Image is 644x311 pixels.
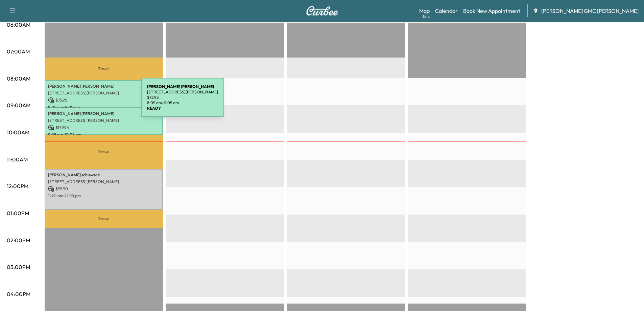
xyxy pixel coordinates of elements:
[7,209,29,217] p: 01:00PM
[7,236,30,244] p: 02:00PM
[541,7,639,15] span: [PERSON_NAME] GMC [PERSON_NAME]
[147,100,218,106] p: 8:05 am - 9:05 am
[147,89,218,95] p: [STREET_ADDRESS][PERSON_NAME]
[147,84,214,89] b: [PERSON_NAME] [PERSON_NAME]
[48,84,160,89] p: [PERSON_NAME] [PERSON_NAME]
[7,263,30,271] p: 03:00PM
[7,128,29,136] p: 10:00AM
[7,21,30,29] p: 06:00AM
[48,172,160,178] p: [PERSON_NAME] schieweck
[48,97,160,103] p: $ 75.95
[7,155,28,163] p: 11:00AM
[45,58,163,80] p: Travel
[48,90,160,96] p: [STREET_ADDRESS][PERSON_NAME]
[45,135,163,169] p: Travel
[7,47,30,55] p: 07:00AM
[48,125,160,131] p: $ 149.94
[48,193,160,199] p: 11:20 am - 12:50 pm
[48,186,160,192] p: $ 95.90
[147,106,161,111] b: READY
[423,14,430,19] div: Beta
[419,7,430,15] a: MapBeta
[48,105,160,110] p: 8:05 am - 9:05 am
[7,74,30,83] p: 08:00AM
[435,7,458,15] a: Calendar
[147,95,218,100] p: $ 75.95
[7,290,30,298] p: 04:00PM
[306,6,338,16] img: Curbee Logo
[48,111,160,116] p: [PERSON_NAME] [PERSON_NAME]
[48,132,160,137] p: 9:05 am - 10:05 am
[7,182,28,190] p: 12:00PM
[48,179,160,184] p: [STREET_ADDRESS][PERSON_NAME]
[48,118,160,123] p: [STREET_ADDRESS][PERSON_NAME]
[45,210,163,227] p: Travel
[463,7,520,15] a: Book New Appointment
[7,101,30,109] p: 09:00AM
